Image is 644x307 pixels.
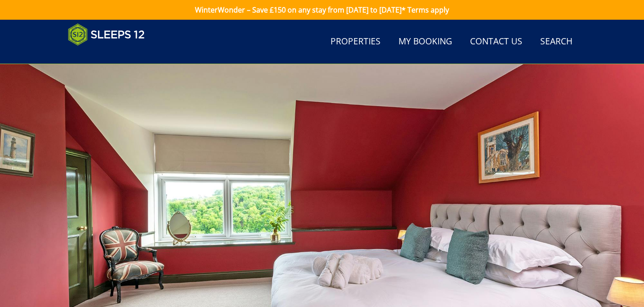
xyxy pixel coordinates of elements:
a: Contact Us [466,32,526,52]
a: Search [537,32,576,52]
iframe: Customer reviews powered by Trustpilot [64,51,157,59]
a: My Booking [395,32,456,52]
img: Sleeps 12 [68,23,145,46]
a: Properties [327,32,384,52]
